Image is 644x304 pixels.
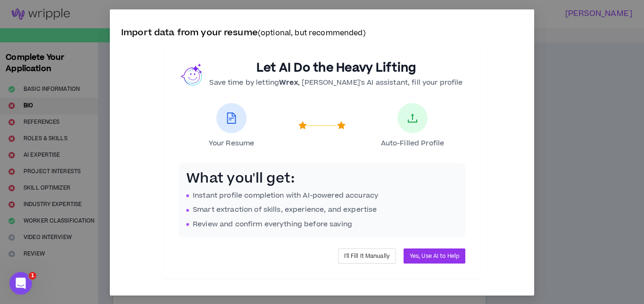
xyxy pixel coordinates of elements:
span: star [337,121,346,130]
span: upload [407,112,418,124]
span: star [298,121,307,130]
span: file-text [226,112,237,124]
span: I'll Fill It Manually [344,252,390,261]
p: Import data from your resume [121,26,523,40]
li: Smart extraction of skills, experience, and expertise [186,205,458,215]
img: wrex.png [181,63,204,86]
span: 1 [29,272,36,280]
h3: What you'll get: [186,171,458,187]
li: Review and confirm everything before saving [186,219,458,230]
button: Yes, Use AI to Help [404,248,465,264]
iframe: Intercom live chat [9,272,32,295]
span: Your Resume [209,139,255,148]
b: Wrex [279,78,298,88]
button: Close [509,9,534,35]
small: (optional, but recommended) [258,28,366,38]
span: Auto-Filled Profile [381,139,445,148]
p: Save time by letting , [PERSON_NAME]'s AI assistant, fill your profile [209,78,462,88]
h2: Let AI Do the Heavy Lifting [209,61,462,76]
button: I'll Fill It Manually [338,248,396,264]
li: Instant profile completion with AI-powered accuracy [186,191,458,201]
span: Yes, Use AI to Help [410,252,459,261]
